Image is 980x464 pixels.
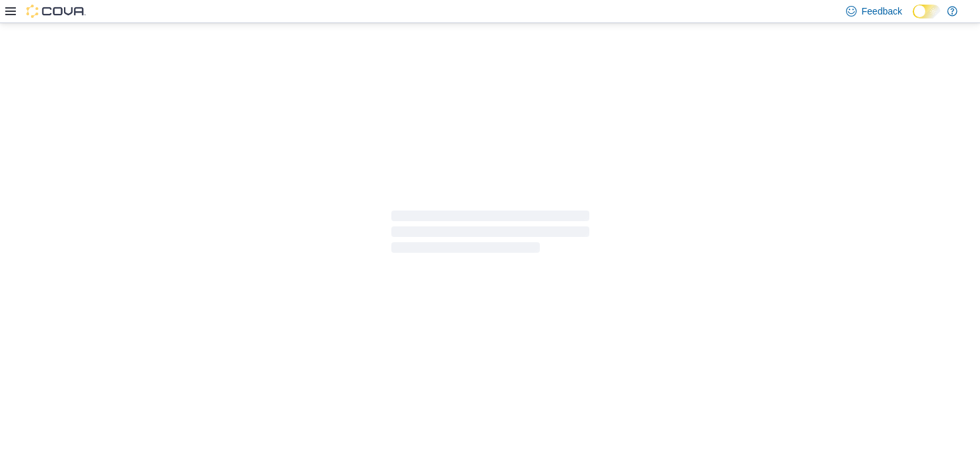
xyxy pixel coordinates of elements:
span: Loading [391,213,589,255]
input: Dark Mode [913,5,940,18]
span: Feedback [862,5,902,18]
img: Cova [26,5,86,18]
